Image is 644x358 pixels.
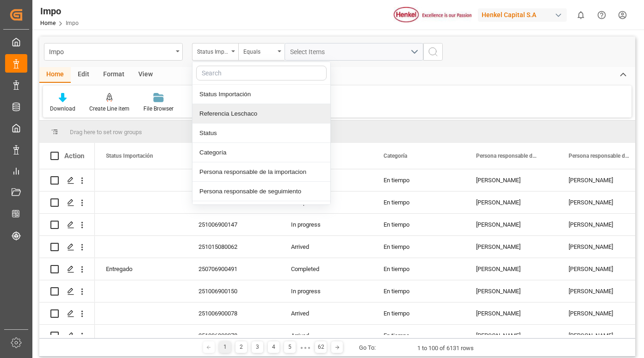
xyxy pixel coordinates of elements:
[106,259,176,280] div: Entregado
[187,280,280,302] div: 251006900150
[252,341,263,353] div: 3
[384,153,407,159] span: Categoría
[570,5,591,25] button: show 0 new notifications
[96,67,131,83] div: Format
[64,152,84,160] div: Action
[192,123,330,143] div: Status
[39,258,95,280] div: Press SPACE to select this row.
[187,325,280,346] div: 251006900078
[243,45,275,56] div: Equals
[192,182,330,201] div: Persona responsable de seguimiento
[187,191,280,213] div: 250906900088
[359,343,376,352] div: Go To:
[197,45,229,56] div: Status Importación
[591,5,612,25] button: Help Center
[372,325,465,346] div: En tiempo
[49,45,173,57] div: Impo
[290,48,329,56] span: Select Items
[280,214,372,235] div: In progress
[280,302,372,324] div: Arrived
[476,153,538,159] span: Persona responsable de la importacion
[285,43,423,61] button: open menu
[192,143,330,162] div: Categoría
[187,236,280,258] div: 251015080062
[465,169,557,191] div: [PERSON_NAME]
[40,4,79,18] div: Impo
[187,258,280,280] div: 250706900491
[372,169,465,191] div: En tiempo
[39,302,95,325] div: Press SPACE to select this row.
[44,43,183,61] button: open menu
[39,214,95,236] div: Press SPACE to select this row.
[192,104,330,123] div: Referencia Leschaco
[465,280,557,302] div: [PERSON_NAME]
[280,325,372,346] div: Arrived
[39,280,95,302] div: Press SPACE to select this row.
[268,341,279,353] div: 4
[235,341,247,353] div: 2
[143,105,173,113] div: File Browser
[372,236,465,258] div: En tiempo
[50,105,75,113] div: Download
[39,236,95,258] div: Press SPACE to select this row.
[187,302,280,324] div: 251006900078
[465,325,557,346] div: [PERSON_NAME]
[70,129,142,136] span: Drag here to set row groups
[465,302,557,324] div: [PERSON_NAME]
[465,236,557,258] div: [PERSON_NAME]
[131,67,160,83] div: View
[478,8,567,22] div: Henkel Capital S.A
[465,214,557,235] div: [PERSON_NAME]
[219,341,231,353] div: 1
[192,162,330,182] div: Persona responsable de la importacion
[39,67,71,83] div: Home
[372,258,465,280] div: En tiempo
[315,341,327,353] div: 62
[192,85,330,104] div: Status Importación
[39,191,95,214] div: Press SPACE to select this row.
[280,236,372,258] div: Arrived
[284,341,296,353] div: 5
[569,153,631,159] span: Persona responsable de seguimiento
[372,280,465,302] div: En tiempo
[280,280,372,302] div: In progress
[187,214,280,235] div: 251006900147
[478,6,570,24] button: Henkel Capital S.A
[192,201,330,221] div: Aduana de entrada
[196,66,327,80] input: Search
[192,43,238,61] button: close menu
[465,258,557,280] div: [PERSON_NAME]
[372,214,465,235] div: En tiempo
[39,169,95,191] div: Press SPACE to select this row.
[106,153,153,159] span: Status Importación
[465,191,557,213] div: [PERSON_NAME]
[39,325,95,347] div: Press SPACE to select this row.
[423,43,443,61] button: search button
[40,20,56,26] a: Home
[300,344,310,351] div: ● ● ●
[187,169,280,191] div: 251006900251
[394,7,471,23] img: Henkel%20logo.jpg_1689854090.jpg
[238,43,285,61] button: open menu
[372,191,465,213] div: En tiempo
[372,302,465,324] div: En tiempo
[71,67,96,83] div: Edit
[417,344,474,353] div: 1 to 100 of 6131 rows
[89,105,130,113] div: Create Line item
[280,258,372,280] div: Completed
